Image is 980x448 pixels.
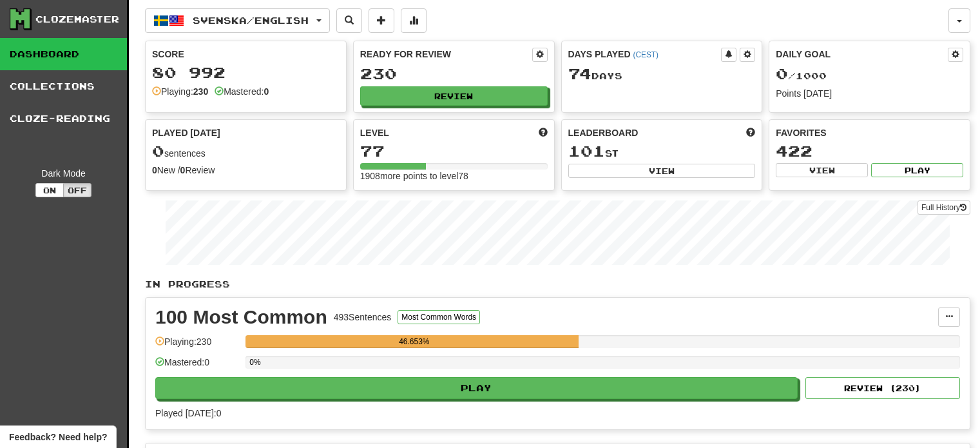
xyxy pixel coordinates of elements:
[776,126,963,139] div: Favorites
[568,126,639,139] span: Leaderboard
[10,167,117,180] div: Dark Mode
[871,163,963,177] button: Play
[401,8,427,33] button: More stats
[360,86,548,106] button: Review
[9,431,107,443] span: Open feedback widget
[35,183,64,197] button: On
[155,377,798,399] button: Play
[145,8,330,33] button: Svenska/English
[152,164,340,177] div: New / Review
[152,48,340,61] div: Score
[805,377,960,399] button: Review (230)
[152,64,340,81] div: 80 992
[63,183,91,197] button: Off
[776,87,963,100] div: Points [DATE]
[152,165,157,175] strong: 0
[193,15,309,26] span: Svenska / English
[155,356,239,377] div: Mastered: 0
[35,13,119,26] div: Clozemaster
[568,142,605,160] span: 101
[152,126,220,139] span: Played [DATE]
[776,48,948,62] div: Daily Goal
[155,307,327,327] div: 100 Most Common
[776,64,788,83] span: 0
[776,163,868,177] button: View
[633,50,658,59] a: (CEST)
[152,85,208,98] div: Playing:
[360,143,548,159] div: 77
[193,86,208,97] strong: 230
[568,66,756,83] div: Day s
[145,278,970,291] p: In Progress
[152,142,164,160] span: 0
[360,48,532,61] div: Ready for Review
[398,310,480,324] button: Most Common Words
[360,170,548,182] div: 1908 more points to level 78
[568,164,756,178] button: View
[568,64,591,83] span: 74
[776,70,827,81] span: / 1000
[568,48,722,61] div: Days Played
[360,66,548,82] div: 230
[215,85,269,98] div: Mastered:
[568,143,756,160] div: st
[155,335,239,356] div: Playing: 230
[336,8,362,33] button: Search sentences
[539,126,548,139] span: Score more points to level up
[264,86,269,97] strong: 0
[776,143,963,159] div: 422
[152,143,340,160] div: sentences
[369,8,394,33] button: Add sentence to collection
[746,126,755,139] span: This week in points, UTC
[918,200,970,215] a: Full History
[155,408,221,418] span: Played [DATE]: 0
[180,165,186,175] strong: 0
[249,335,579,348] div: 46.653%
[334,311,392,324] div: 493 Sentences
[360,126,389,139] span: Level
